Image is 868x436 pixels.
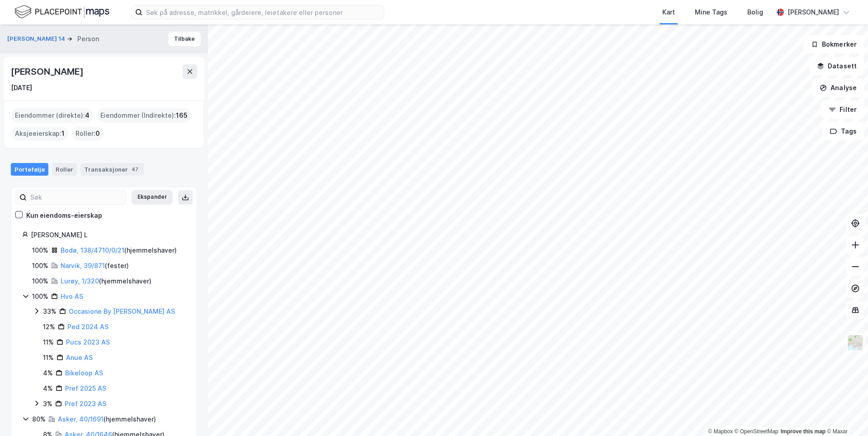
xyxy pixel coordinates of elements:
[43,398,52,409] div: 3%
[747,7,763,18] div: Bolig
[61,276,151,287] div: ( hjemmelshaver )
[43,352,54,363] div: 11%
[809,57,864,75] button: Datasett
[95,128,100,139] span: 0
[72,126,104,141] div: Roller :
[61,292,83,300] a: Hvo AS
[130,165,140,174] div: 47
[52,163,77,176] div: Roller
[176,110,188,121] span: 165
[43,321,55,332] div: 12%
[80,163,144,176] div: Transaksjoner
[847,334,864,351] img: Z
[812,79,864,97] button: Analyse
[66,354,93,361] a: Anue AS
[11,82,32,93] div: [DATE]
[58,415,104,423] a: Asker, 40/1691
[77,34,99,44] div: Person
[65,369,103,377] a: Bikeloop AS
[61,262,105,269] a: Narvik, 39/871
[7,34,67,43] button: [PERSON_NAME] 14
[11,126,68,141] div: Aksjeeierskap :
[708,428,733,435] a: Mapbox
[43,306,57,317] div: 33%
[61,245,177,256] div: ( hjemmelshaver )
[27,191,126,204] input: Søk
[132,190,173,205] button: Ekspander
[32,260,48,271] div: 100%
[67,323,108,331] a: Ped 2024 AS
[788,7,839,18] div: [PERSON_NAME]
[32,414,46,425] div: 80%
[11,108,93,123] div: Eiendommer (direkte) :
[61,246,124,254] a: Bodø, 138/4710/0/21
[695,7,727,18] div: Mine Tags
[97,108,191,123] div: Eiendommer (Indirekte) :
[65,400,106,407] a: Pref 2023 AS
[69,307,175,315] a: Occasione By [PERSON_NAME] AS
[821,101,864,119] button: Filter
[43,383,53,394] div: 4%
[32,245,48,256] div: 100%
[823,393,868,436] div: Kontrollprogram for chat
[61,277,99,285] a: Lurøy, 1/320
[168,32,201,46] button: Tilbake
[43,337,54,348] div: 11%
[14,4,109,20] img: logo.f888ab2527a4732fd821a326f86c7f29.svg
[58,414,156,425] div: ( hjemmelshaver )
[26,210,102,221] div: Kun eiendoms-eierskap
[65,384,106,392] a: Pref 2025 AS
[735,428,778,435] a: OpenStreetMap
[43,368,53,379] div: 4%
[803,35,864,53] button: Bokmerker
[85,110,90,121] span: 4
[32,276,48,287] div: 100%
[11,163,48,176] div: Portefølje
[823,393,868,436] iframe: Chat Widget
[61,128,65,139] span: 1
[66,338,110,346] a: Pucs 2023 AS
[31,230,186,240] div: [PERSON_NAME] L
[662,7,675,18] div: Kart
[32,291,48,302] div: 100%
[11,64,85,79] div: [PERSON_NAME]
[61,260,129,271] div: ( fester )
[142,5,384,19] input: Søk på adresse, matrikkel, gårdeiere, leietakere eller personer
[781,428,826,435] a: Improve this map
[822,122,864,140] button: Tags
